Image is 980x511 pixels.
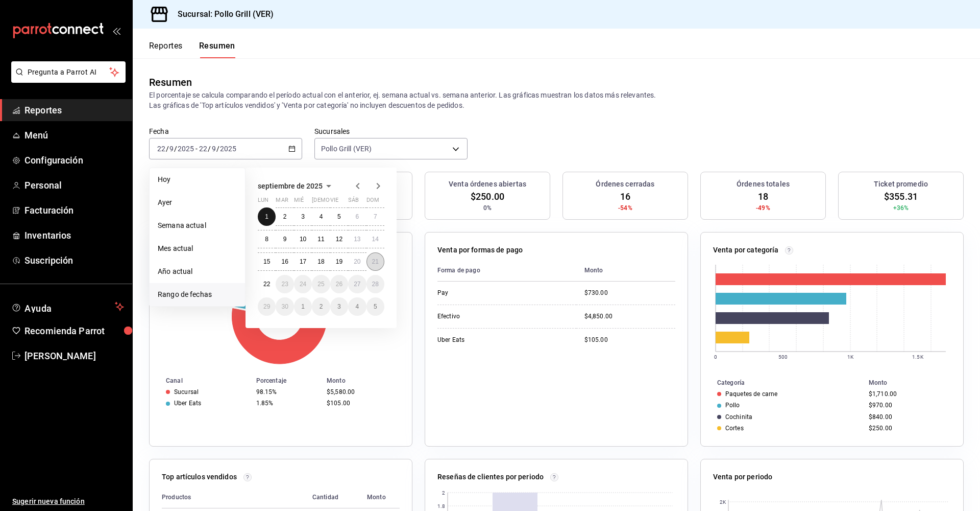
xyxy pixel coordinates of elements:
abbr: 2 de octubre de 2025 [320,303,323,310]
abbr: 2 de septiembre de 2025 [283,213,287,220]
abbr: 10 de septiembre de 2025 [300,236,306,243]
span: 18 [758,190,768,203]
abbr: 30 de septiembre de 2025 [281,303,288,310]
abbr: 25 de septiembre de 2025 [317,281,324,288]
abbr: 1 de octubre de 2025 [301,303,305,310]
span: Sugerir nueva función [12,496,124,507]
a: Pregunta a Parrot AI [7,74,126,85]
text: 2K [720,499,726,505]
button: 24 de septiembre de 2025 [294,275,312,293]
button: 25 de septiembre de 2025 [312,275,330,293]
abbr: 12 de septiembre de 2025 [336,236,342,243]
th: Productos [162,486,304,508]
abbr: 7 de septiembre de 2025 [374,213,377,220]
span: septiembre de 2025 [258,182,323,190]
div: $250.00 [869,425,947,432]
button: 10 de septiembre de 2025 [294,230,312,248]
h3: Sucursal: Pollo Grill (VER) [169,8,274,20]
text: 0 [714,354,717,360]
th: Monto [865,377,963,388]
div: Pay [437,289,540,297]
div: Cochinita [725,413,752,421]
abbr: 6 de septiembre de 2025 [355,213,359,220]
div: $1,710.00 [869,390,947,398]
abbr: viernes [330,197,338,207]
abbr: 1 de septiembre de 2025 [265,213,268,220]
text: 500 [778,354,788,360]
abbr: 18 de septiembre de 2025 [317,258,324,265]
abbr: 24 de septiembre de 2025 [300,281,306,288]
abbr: 13 de septiembre de 2025 [354,236,360,243]
div: Uber Eats [437,336,540,344]
span: Ayuda [24,300,111,313]
button: 4 de septiembre de 2025 [312,207,330,226]
abbr: 3 de octubre de 2025 [337,303,341,310]
abbr: 20 de septiembre de 2025 [354,258,360,265]
div: Cortes [725,425,744,432]
span: $250.00 [471,190,504,203]
span: Hoy [158,174,237,185]
abbr: 4 de octubre de 2025 [355,303,359,310]
h3: Ticket promedio [874,179,928,190]
div: $5,580.00 [327,388,396,396]
text: 2 [442,490,445,496]
button: 17 de septiembre de 2025 [294,252,312,271]
abbr: 27 de septiembre de 2025 [354,281,360,288]
abbr: 5 de octubre de 2025 [374,303,377,310]
h3: Venta órdenes abiertas [449,179,526,190]
span: Inventarios [24,228,124,242]
th: Canal [150,375,252,386]
span: / [166,145,169,153]
button: 13 de septiembre de 2025 [348,230,366,248]
button: 6 de septiembre de 2025 [348,207,366,226]
abbr: 21 de septiembre de 2025 [372,258,379,265]
div: Efectivo [437,312,540,321]
abbr: 19 de septiembre de 2025 [336,258,342,265]
abbr: 23 de septiembre de 2025 [281,281,288,288]
span: 0% [483,203,492,213]
button: 15 de septiembre de 2025 [258,252,276,271]
button: 11 de septiembre de 2025 [312,230,330,248]
abbr: 15 de septiembre de 2025 [263,258,270,265]
button: 30 de septiembre de 2025 [276,297,293,316]
button: 1 de septiembre de 2025 [258,207,276,226]
button: septiembre de 2025 [258,180,335,192]
div: Sucursal [174,388,199,396]
span: -54% [618,203,632,213]
button: 4 de octubre de 2025 [348,297,366,316]
h3: Órdenes totales [737,179,790,190]
abbr: 11 de septiembre de 2025 [317,236,324,243]
span: 16 [620,190,630,203]
button: 3 de octubre de 2025 [330,297,348,316]
span: Reportes [24,103,124,117]
abbr: 26 de septiembre de 2025 [336,281,342,288]
button: 28 de septiembre de 2025 [366,275,384,293]
abbr: sábado [348,197,359,207]
button: 19 de septiembre de 2025 [330,252,348,271]
div: Uber Eats [174,400,201,407]
text: 1K [847,354,854,360]
abbr: 5 de septiembre de 2025 [337,213,341,220]
span: Rango de fechas [158,289,237,300]
div: $840.00 [869,413,947,421]
button: 2 de octubre de 2025 [312,297,330,316]
button: 14 de septiembre de 2025 [366,230,384,248]
div: $730.00 [584,289,675,297]
abbr: miércoles [294,197,304,207]
button: Resumen [199,41,235,58]
span: / [216,145,219,153]
abbr: 9 de septiembre de 2025 [283,236,287,243]
span: Configuración [24,153,124,167]
th: Monto [323,375,412,386]
th: Categoría [701,377,865,388]
button: 12 de septiembre de 2025 [330,230,348,248]
label: Fecha [149,128,302,135]
p: Reseñas de clientes por periodo [437,472,544,482]
text: 1.8 [437,503,445,509]
button: 3 de septiembre de 2025 [294,207,312,226]
input: -- [199,145,208,153]
span: Año actual [158,266,237,277]
span: / [208,145,211,153]
abbr: 4 de septiembre de 2025 [320,213,323,220]
span: Mes actual [158,243,237,254]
